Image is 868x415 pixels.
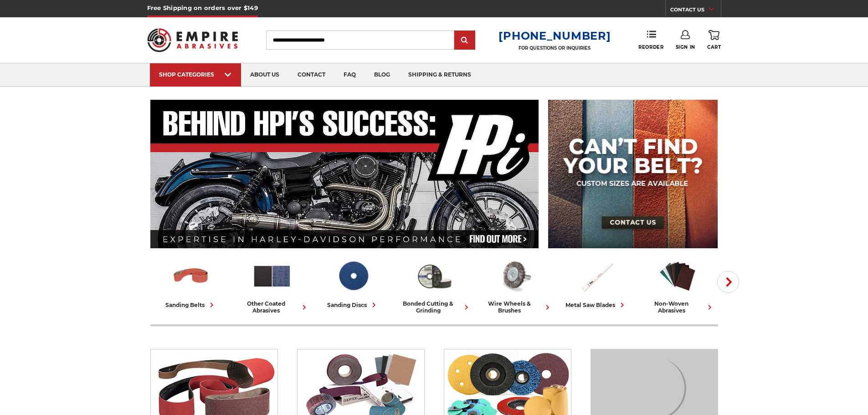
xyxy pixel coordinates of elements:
[565,300,627,310] div: metal saw blades
[670,5,721,17] a: CONTACT US
[498,29,611,42] a: [PHONE_NUMBER]
[397,300,471,314] div: bonded cutting & grinding
[638,44,663,50] span: Reorder
[288,63,334,87] a: contact
[414,256,454,296] img: Bonded Cutting & Grinding
[252,256,292,296] img: Other Coated Abrasives
[638,30,663,50] a: Reorder
[576,256,616,296] img: Metal Saw Blades
[235,256,309,314] a: other coated abrasives
[478,300,552,314] div: wire wheels & brushes
[641,256,714,314] a: non-woven abrasives
[333,256,373,296] img: Sanding Discs
[241,63,288,87] a: about us
[316,256,390,310] a: sanding discs
[707,44,721,50] span: Cart
[560,256,633,310] a: metal saw blades
[548,100,718,248] img: promo banner for custom belts.
[365,63,399,87] a: blog
[707,30,721,50] a: Cart
[235,300,309,314] div: other coated abrasives
[150,100,539,248] img: Banner for an interview featuring Horsepower Inc who makes Harley performance upgrades featured o...
[495,256,535,296] img: Wire Wheels & Brushes
[147,22,238,58] img: Empire Abrasives
[498,45,611,51] p: FOR QUESTIONS OR INQUIRIES
[327,300,379,310] div: sanding discs
[334,63,365,87] a: faq
[478,256,552,314] a: wire wheels & brushes
[676,44,695,50] span: Sign In
[399,63,480,87] a: shipping & returns
[154,256,228,310] a: sanding belts
[657,256,698,296] img: Non-woven Abrasives
[641,300,714,314] div: non-woven abrasives
[165,300,216,310] div: sanding belts
[397,256,471,314] a: bonded cutting & grinding
[456,31,474,50] input: Submit
[171,256,211,296] img: Sanding Belts
[159,71,232,78] div: SHOP CATEGORIES
[717,271,739,293] button: Next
